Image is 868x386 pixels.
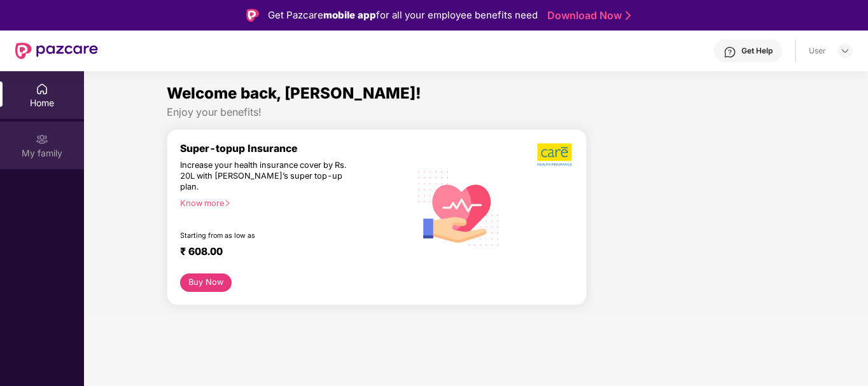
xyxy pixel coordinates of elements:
button: Buy Now [180,273,232,292]
div: Starting from as low as [180,231,356,240]
img: svg+xml;base64,PHN2ZyBpZD0iSGVscC0zMngzMiIgeG1sbnM9Imh0dHA6Ly93d3cudzMub3JnLzIwMDAvc3ZnIiB3aWR0aD... [724,46,736,59]
div: User [809,46,826,56]
div: Get Pazcare for all your employee benefits need [268,8,538,23]
div: Enjoy your benefits! [167,106,785,119]
img: svg+xml;base64,PHN2ZyB3aWR0aD0iMjAiIGhlaWdodD0iMjAiIHZpZXdCb3g9IjAgMCAyMCAyMCIgZmlsbD0ibm9uZSIgeG... [36,133,48,146]
img: svg+xml;base64,PHN2ZyBpZD0iSG9tZSIgeG1sbnM9Imh0dHA6Ly93d3cudzMub3JnLzIwMDAvc3ZnIiB3aWR0aD0iMjAiIG... [36,83,48,95]
div: Increase your health insurance cover by Rs. 20L with [PERSON_NAME]’s super top-up plan. [180,160,354,193]
img: Logo [246,9,259,22]
img: svg+xml;base64,PHN2ZyBpZD0iRHJvcGRvd24tMzJ4MzIiIHhtbG5zPSJodHRwOi8vd3d3LnczLm9yZy8yMDAwL3N2ZyIgd2... [840,46,850,56]
img: New Pazcare Logo [15,43,98,59]
strong: mobile app [323,9,376,21]
div: Super-topup Insurance [180,142,410,155]
span: Welcome back, [PERSON_NAME]! [167,84,421,102]
div: ₹ 608.00 [180,245,397,261]
a: Download Now [547,9,627,22]
img: b5dec4f62d2307b9de63beb79f102df3.png [537,142,573,167]
div: Get Help [741,46,773,56]
div: Know more [180,198,402,207]
span: right [224,200,231,207]
img: Stroke [626,9,631,22]
img: svg+xml;base64,PHN2ZyB4bWxucz0iaHR0cDovL3d3dy53My5vcmcvMjAwMC9zdmciIHhtbG5zOnhsaW5rPSJodHRwOi8vd3... [410,158,508,258]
